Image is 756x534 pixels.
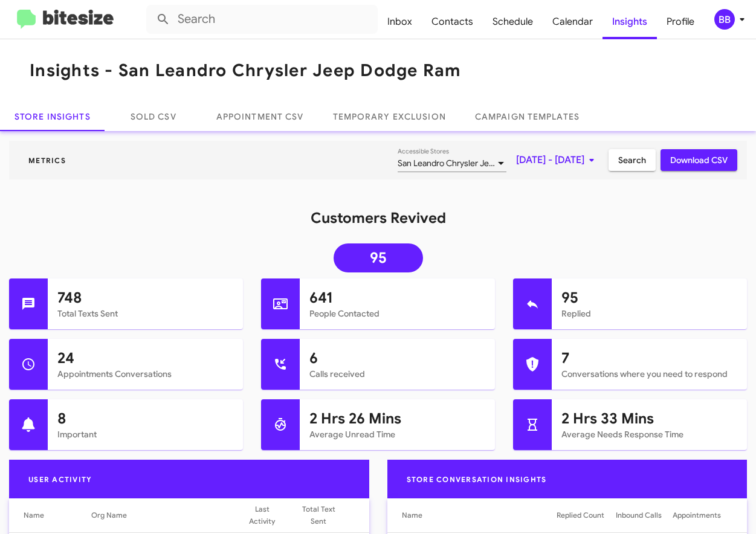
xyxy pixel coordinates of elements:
[57,349,233,368] h1: 24
[561,409,737,428] h1: 2 Hrs 33 Mins
[673,509,721,521] div: Appointments
[561,428,737,440] mat-card-subtitle: Average Needs Response Time
[557,509,616,521] div: Replied Count
[616,509,662,521] div: Inbound Calls
[402,509,422,521] div: Name
[673,509,732,521] div: Appointments
[309,349,485,368] h1: 6
[370,252,387,264] span: 95
[543,4,603,39] a: Calendar
[483,4,543,39] a: Schedule
[57,428,233,440] mat-card-subtitle: Important
[318,102,460,131] a: Temporary Exclusion
[378,4,422,39] a: Inbox
[146,5,378,34] input: Search
[241,503,283,527] div: Last Activity
[657,4,704,39] a: Profile
[309,368,485,380] mat-card-subtitle: Calls received
[309,409,485,428] h1: 2 Hrs 26 Mins
[91,509,241,521] div: Org Name
[557,509,604,521] div: Replied Count
[57,288,233,307] h1: 748
[422,4,483,39] a: Contacts
[398,158,544,169] span: San Leandro Chrysler Jeep Dodge Ram
[618,149,646,171] span: Search
[516,149,599,171] span: [DATE] - [DATE]
[294,503,343,527] div: Total Text Sent
[105,102,202,131] a: Sold CSV
[309,428,485,440] mat-card-subtitle: Average Unread Time
[57,307,233,320] mat-card-subtitle: Total Texts Sent
[19,475,102,484] span: User Activity
[561,307,737,320] mat-card-subtitle: Replied
[309,307,485,320] mat-card-subtitle: People Contacted
[561,349,737,368] h1: 7
[616,509,673,521] div: Inbound Calls
[91,509,127,521] div: Org Name
[561,368,737,380] mat-card-subtitle: Conversations where you need to respond
[460,102,594,131] a: Campaign Templates
[670,149,728,171] span: Download CSV
[603,4,657,39] a: Insights
[241,503,294,527] div: Last Activity
[561,288,737,307] h1: 95
[402,509,557,521] div: Name
[704,9,743,30] button: BB
[19,156,76,165] span: Metrics
[661,149,737,171] button: Download CSV
[57,409,233,428] h1: 8
[397,475,557,484] span: Store Conversation Insights
[294,503,354,527] div: Total Text Sent
[57,368,233,380] mat-card-subtitle: Appointments Conversations
[609,149,656,171] button: Search
[30,61,461,80] h1: Insights - San Leandro Chrysler Jeep Dodge Ram
[506,149,609,171] button: [DATE] - [DATE]
[714,9,735,30] div: BB
[202,102,318,131] a: Appointment CSV
[309,288,485,307] h1: 641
